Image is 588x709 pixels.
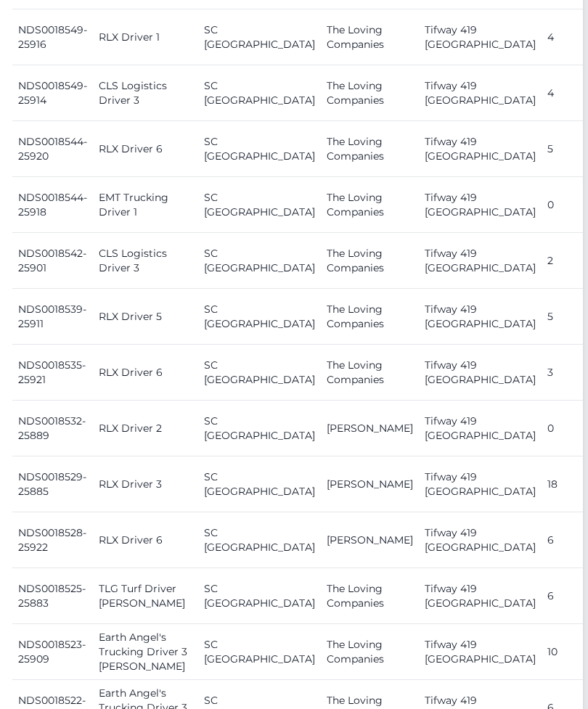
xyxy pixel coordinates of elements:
td: The Loving Companies [321,65,419,121]
td: SC [GEOGRAPHIC_DATA] [198,65,321,121]
td: Tifway 419 [GEOGRAPHIC_DATA] [419,456,542,512]
td: NDS0018542-25901 [12,233,93,289]
td: Tifway 419 [GEOGRAPHIC_DATA] [419,345,542,401]
td: SC [GEOGRAPHIC_DATA] [198,512,321,568]
td: The Loving Companies [321,233,419,289]
td: SC [GEOGRAPHIC_DATA] [198,289,321,345]
td: SC [GEOGRAPHIC_DATA] [198,456,321,512]
td: The Loving Companies [321,121,419,177]
td: The Loving Companies [321,177,419,233]
td: EMT Trucking Driver 1 [93,177,198,233]
td: Tifway 419 [GEOGRAPHIC_DATA] [419,401,542,456]
td: NDS0018549-25914 [12,65,93,121]
td: NDS0018539-25911 [12,289,93,345]
td: [PERSON_NAME] [321,401,419,456]
td: Tifway 419 [GEOGRAPHIC_DATA] [419,624,542,680]
td: CLS Logistics Driver 3 [93,65,198,121]
td: SC [GEOGRAPHIC_DATA] [198,9,321,65]
td: The Loving Companies [321,568,419,624]
td: SC [GEOGRAPHIC_DATA] [198,568,321,624]
td: NDS0018549-25916 [12,9,93,65]
td: Tifway 419 [GEOGRAPHIC_DATA] [419,233,542,289]
td: RLX Driver 5 [93,289,198,345]
td: NDS0018525-25883 [12,568,93,624]
td: RLX Driver 6 [93,512,198,568]
td: NDS0018535-25921 [12,345,93,401]
td: The Loving Companies [321,289,419,345]
td: Earth Angel's Trucking Driver 3 [PERSON_NAME] [93,624,198,680]
td: SC [GEOGRAPHIC_DATA] [198,624,321,680]
td: NDS0018528-25922 [12,512,93,568]
td: CLS Logistics Driver 3 [93,233,198,289]
td: Tifway 419 [GEOGRAPHIC_DATA] [419,177,542,233]
td: [PERSON_NAME] [321,512,419,568]
td: SC [GEOGRAPHIC_DATA] [198,401,321,456]
td: The Loving Companies [321,624,419,680]
td: Tifway 419 [GEOGRAPHIC_DATA] [419,289,542,345]
td: RLX Driver 6 [93,345,198,401]
td: Tifway 419 [GEOGRAPHIC_DATA] [419,65,542,121]
td: SC [GEOGRAPHIC_DATA] [198,233,321,289]
td: RLX Driver 3 [93,456,198,512]
td: TLG Turf Driver [PERSON_NAME] [93,568,198,624]
td: The Loving Companies [321,345,419,401]
td: SC [GEOGRAPHIC_DATA] [198,121,321,177]
td: RLX Driver 6 [93,121,198,177]
td: Tifway 419 [GEOGRAPHIC_DATA] [419,568,542,624]
td: NDS0018532-25889 [12,401,93,456]
td: The Loving Companies [321,9,419,65]
td: SC [GEOGRAPHIC_DATA] [198,345,321,401]
td: NDS0018544-25918 [12,177,93,233]
td: Tifway 419 [GEOGRAPHIC_DATA] [419,9,542,65]
td: NDS0018523-25909 [12,624,93,680]
td: Tifway 419 [GEOGRAPHIC_DATA] [419,121,542,177]
td: NDS0018544-25920 [12,121,93,177]
td: NDS0018529-25885 [12,456,93,512]
td: RLX Driver 1 [93,9,198,65]
td: SC [GEOGRAPHIC_DATA] [198,177,321,233]
td: [PERSON_NAME] [321,456,419,512]
td: Tifway 419 [GEOGRAPHIC_DATA] [419,512,542,568]
td: RLX Driver 2 [93,401,198,456]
